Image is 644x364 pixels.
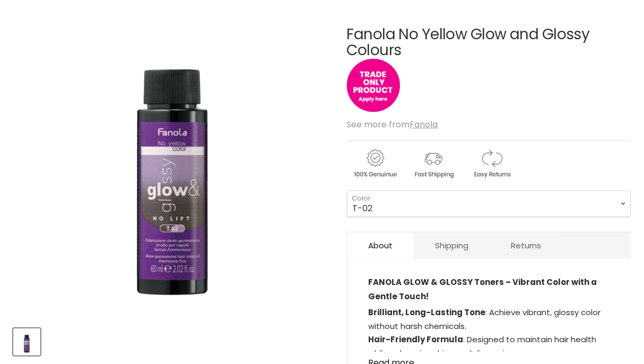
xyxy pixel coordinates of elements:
[347,232,414,258] a: About
[405,148,462,180] img: shipping.gif
[369,307,486,318] strong: Brilliant, Long-Lasting Tone
[347,118,438,131] span: See more from
[347,27,631,59] h1: Fanola No Yellow Glow and Glossy Colours
[12,325,333,356] div: Product thumbnails
[13,328,40,356] button: Fanola No Yellow Glow and Glossy Colours
[347,148,403,180] img: genuine.gif
[410,118,438,131] a: Fanola
[369,334,464,345] strong: Hair-Friendly Formula
[369,306,610,333] li: : Achieve vibrant, glossy color without harsh chemicals.
[369,276,597,302] strong: FANOLA GLOW & GLOSSY Toners – Vibrant Color with a Gentle Touch!
[369,333,610,360] li: : Designed to maintain hair health while enhancing shine and dimension.
[464,148,520,180] img: returns.gif
[414,232,490,258] a: Shipping
[14,330,39,354] img: Fanola No Yellow Glow and Glossy Colours
[490,232,563,258] a: Returns
[347,59,400,112] img: tradeonly_small.jpg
